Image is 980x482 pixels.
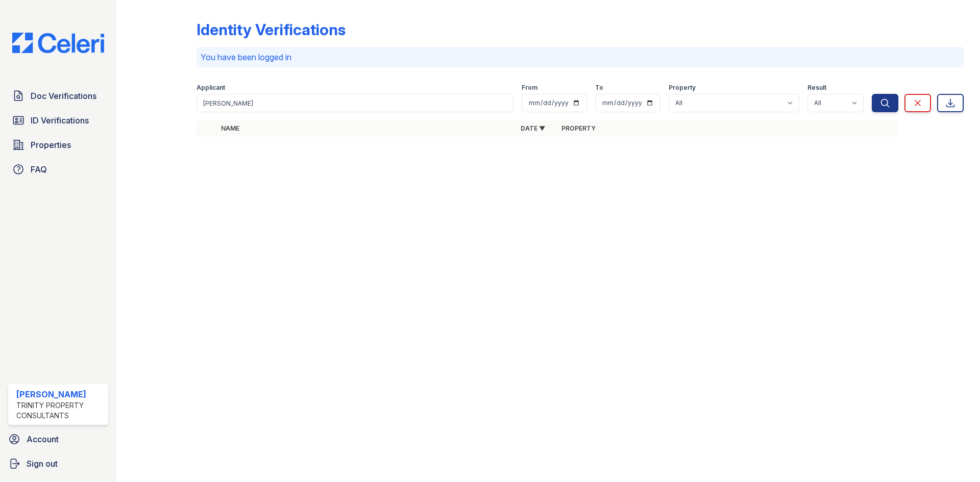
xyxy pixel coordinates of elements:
a: Sign out [4,453,112,474]
img: CE_Logo_Blue-a8612792a0a2168367f1c8372b55b34899dd931a85d93a1a3d3e32e68fde9ad4.png [4,33,112,53]
span: Account [27,433,59,445]
div: Trinity Property Consultants [16,400,104,421]
a: Property [561,124,596,132]
a: Account [4,429,112,449]
p: You have been logged in [201,51,960,63]
input: Search by name or phone number [197,94,513,112]
span: Doc Verifications [31,90,96,102]
a: Properties [8,135,108,155]
span: ID Verifications [31,114,89,126]
label: Result [807,84,826,92]
div: [PERSON_NAME] [16,388,104,400]
span: Sign out [27,458,58,470]
label: Applicant [197,84,225,92]
label: From [522,84,537,92]
a: FAQ [8,159,108,180]
a: Name [221,124,239,132]
a: ID Verifications [8,110,108,131]
div: Identity Verifications [197,20,346,39]
a: Date ▼ [521,124,545,132]
label: To [595,84,603,92]
a: Doc Verifications [8,86,108,106]
span: Properties [31,139,71,151]
span: FAQ [31,163,47,175]
label: Property [669,84,696,92]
